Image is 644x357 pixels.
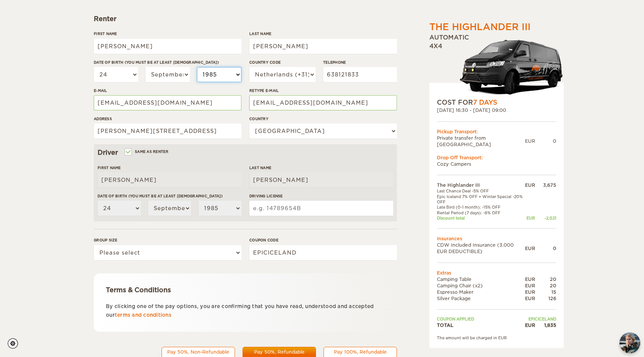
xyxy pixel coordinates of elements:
[94,14,397,23] div: Renter
[525,322,535,328] div: EUR
[437,322,525,328] td: TOTAL
[525,276,535,282] div: EUR
[323,59,397,65] label: Telephone
[437,215,525,221] td: Discount total
[323,67,397,82] input: e.g. 1 234 567 890
[459,36,564,98] img: stor-langur-4.png
[429,34,564,98] div: Automatic 4x4
[249,31,397,37] label: Last Name
[473,99,497,106] span: 7 Days
[166,349,230,355] div: Pay 50%, Non-Refundable
[249,88,397,93] label: Retype E-mail
[94,237,241,243] label: Group size
[437,107,556,114] div: [DATE] 16:30 - [DATE] 09:00
[535,276,556,282] div: 20
[437,189,525,194] td: Last Chance Deal -5% OFF
[94,116,241,122] label: Address
[94,59,241,65] label: Date of birth (You must be at least [DEMOGRAPHIC_DATA])
[125,148,168,155] label: Same as renter
[437,182,525,188] td: The Highlander III
[437,276,525,282] td: Camping Table
[535,138,556,144] div: 0
[525,295,535,302] div: EUR
[620,333,640,353] button: chat-button
[98,165,241,171] label: First Name
[8,338,23,349] a: Cookie settings
[94,95,241,110] input: e.g. example@example.com
[98,193,241,199] label: Date of birth (You must be at least [DEMOGRAPHIC_DATA])
[98,172,241,188] input: e.g. William
[249,59,316,65] label: Country Code
[535,245,556,252] div: 0
[249,39,397,54] input: e.g. Smith
[535,215,556,221] div: -2,021
[535,322,556,328] div: 1,835
[94,31,241,37] label: First Name
[249,172,393,188] input: e.g. Smith
[249,201,393,216] input: e.g. 14789654B
[115,312,171,318] a: terms and conditions
[535,295,556,302] div: 126
[437,242,525,255] td: CDW Included Insurance (3.000 EUR DEDUCTIBLE)
[437,98,556,107] div: COST FOR
[94,39,241,54] input: e.g. William
[437,210,525,215] td: Rental Period (7 days): -8% OFF
[249,237,397,243] label: Coupon code
[429,21,531,34] div: The Highlander III
[125,150,130,155] input: Same as renter
[535,282,556,289] div: 20
[525,138,535,144] div: EUR
[525,245,535,252] div: EUR
[437,282,525,289] td: Camping Chair (x2)
[249,116,397,122] label: Country
[94,124,241,139] input: e.g. Street, City, Zip Code
[437,135,525,148] td: Private transfer from [GEOGRAPHIC_DATA]
[437,204,525,210] td: Late Bird (0-1 month): -15% OFF
[328,349,392,355] div: Pay 100%, Refundable
[249,165,393,171] label: Last Name
[437,295,525,302] td: Silver Package
[535,182,556,188] div: 3,675
[535,289,556,295] div: 15
[98,148,393,157] div: Driver
[525,215,535,221] div: EUR
[437,161,556,167] td: Cozy Campers
[437,235,556,242] td: Insurances
[106,285,385,294] div: Terms & Conditions
[525,316,556,322] td: EPICICELAND
[620,333,640,353] img: Freyja at Cozy Campers
[437,270,556,276] td: Extras
[437,289,525,295] td: Espresso Maker
[437,154,556,161] div: Drop Off Transport:
[525,282,535,289] div: EUR
[249,193,393,199] label: Driving License
[437,335,556,340] div: The amount will be charged in EUR
[525,182,535,188] div: EUR
[94,88,241,93] label: E-mail
[106,302,385,320] p: By clicking one of the pay options, you are confirming that you have read, understood and accepte...
[249,95,397,110] input: e.g. example@example.com
[437,194,525,205] td: Epic Iceland 7% OFF + Winter Special -20% OFF
[247,349,311,355] div: Pay 50%, Refundable
[437,316,525,322] td: Coupon applied
[525,289,535,295] div: EUR
[437,128,556,135] div: Pickup Transport:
